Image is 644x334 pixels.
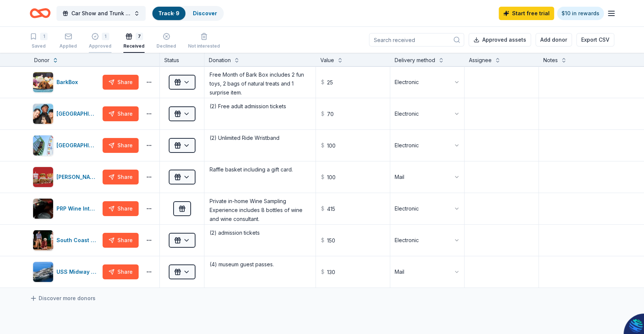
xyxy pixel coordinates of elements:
button: Not interested [188,30,220,53]
button: Applied [59,30,77,53]
img: Image for Pacific Park [33,135,53,155]
div: Value [320,56,334,65]
div: Saved [30,43,48,49]
button: Image for Hollywood Wax Museum (Hollywood)[GEOGRAPHIC_DATA] ([GEOGRAPHIC_DATA]) [33,103,100,124]
button: Share [103,106,139,121]
a: Start free trial [499,7,554,20]
div: 7 [136,33,143,40]
textarea: Raffle basket including a gift card. [205,162,315,192]
button: Image for PRP Wine InternationalPRP Wine International [33,198,100,219]
textarea: (2) Free adult admission tickets [205,99,315,129]
div: PRP Wine International [56,204,100,213]
a: Track· 9 [158,10,179,16]
span: Car Show and Trunk or Treat Family Zone [71,9,131,18]
textarea: Private in-home Wine Sampling Experience includes 8 bottles of wine and wine consultant. [205,194,315,224]
div: 1 [40,33,48,40]
textarea: (4) museum guest passes. [205,257,315,287]
div: Approved [89,40,111,46]
div: Delivery method [395,56,435,65]
button: 1Approved [89,30,111,53]
a: Discover more donors [30,294,96,303]
button: Export CSV [576,33,614,46]
button: Track· 9Discover [152,6,224,21]
img: Image for Hollywood Wax Museum (Hollywood) [33,104,53,124]
button: 1Saved [30,30,48,53]
button: Image for Pacific Park[GEOGRAPHIC_DATA] [33,135,100,156]
div: Assignee [469,56,492,65]
div: Declined [156,43,176,49]
textarea: Free Month of Bark Box includes 2 fun toys, 2 bags of natural treats and 1 surprise item. [205,67,315,97]
div: Notes [543,56,558,65]
button: Share [103,201,139,216]
button: Add donor [535,33,572,46]
img: Image for Portillo's [33,167,53,187]
button: Declined [156,30,176,53]
button: Image for BarkBoxBarkBox [33,72,100,93]
button: 7Received [123,30,145,53]
button: Share [103,170,139,184]
a: Discover [193,10,217,16]
a: Home [30,4,51,22]
div: Applied [59,43,77,49]
div: Donor [34,56,49,65]
button: Share [103,264,139,279]
div: South Coast Repertory [56,236,100,245]
img: Image for PRP Wine International [33,199,53,219]
img: Image for BarkBox [33,72,53,92]
button: Car Show and Trunk or Treat Family Zone [56,6,146,21]
img: Image for South Coast Repertory [33,230,53,250]
input: Search received [369,33,464,46]
div: 1 [102,29,109,37]
div: [PERSON_NAME] [56,173,100,182]
button: Share [103,138,139,153]
div: USS Midway Museum [56,267,100,276]
button: Share [103,233,139,248]
button: Image for South Coast RepertorySouth Coast Repertory [33,230,100,251]
div: Donation [209,56,231,65]
div: [GEOGRAPHIC_DATA] ([GEOGRAPHIC_DATA]) [56,109,100,118]
a: $10 in rewards [557,7,604,20]
button: Approved assets [469,33,531,46]
button: Image for Portillo's[PERSON_NAME] [33,167,100,187]
textarea: (2) admission tickets [205,225,315,255]
textarea: (2) Unlimited Ride Wristband [205,131,315,160]
img: Image for USS Midway Museum [33,262,53,282]
div: Status [160,53,204,66]
div: [GEOGRAPHIC_DATA] [56,141,100,150]
button: Image for USS Midway MuseumUSS Midway Museum [33,261,100,282]
div: Received [123,43,145,49]
div: Not interested [188,43,220,49]
button: Share [103,75,139,90]
div: BarkBox [56,78,81,87]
